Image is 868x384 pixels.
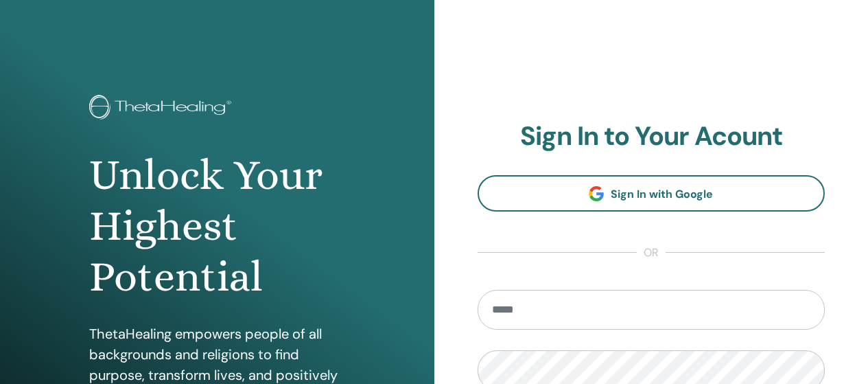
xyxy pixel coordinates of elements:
h2: Sign In to Your Acount [478,121,825,153]
span: Sign In with Google [611,187,713,201]
h1: Unlock Your Highest Potential [89,150,344,303]
a: Sign In with Google [478,175,825,212]
span: or [637,245,666,261]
